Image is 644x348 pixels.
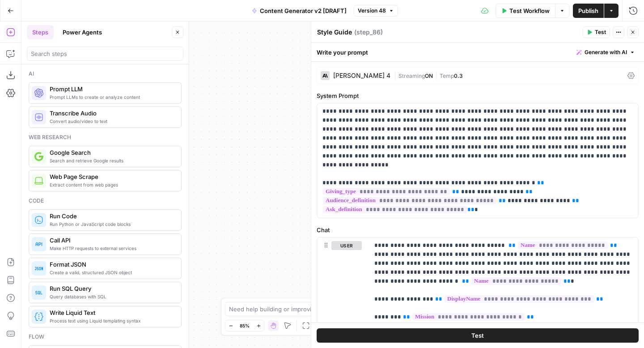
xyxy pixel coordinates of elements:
button: Steps [27,25,54,39]
span: Create a valid, structured JSON object [50,269,174,276]
label: Chat [317,225,639,234]
button: Power Agents [57,25,107,39]
button: Content Generator v2 [DRAFT] [246,4,352,18]
button: user [331,241,362,250]
div: Ai [29,70,182,78]
button: Publish [573,4,604,18]
span: Version 48 [358,7,386,15]
textarea: Style Guide [317,28,352,37]
span: Extract content from web pages [50,181,174,188]
span: Web Page Scrape [50,172,174,181]
span: Convert audio/video to text [50,118,174,125]
span: | [394,71,398,80]
span: Generate with AI [585,48,627,56]
span: 85% [240,322,250,329]
div: Code [29,197,182,205]
button: Test Workflow [496,4,555,18]
span: Call API [50,236,174,245]
span: Make HTTP requests to external services [50,245,174,252]
span: Run Code [50,212,174,221]
input: Search steps [31,49,179,58]
div: Web research [29,133,182,141]
span: Test [595,28,606,36]
span: ( step_86 ) [354,28,383,37]
span: Publish [578,6,598,15]
span: Write Liquid Text [50,308,174,317]
button: Test [317,328,639,343]
span: Google Search [50,148,174,157]
button: Generate with AI [573,47,639,58]
span: ON [425,72,433,79]
span: Run Python or JavaScript code blocks [50,221,174,228]
div: Write your prompt [311,43,644,61]
span: Temp [440,72,454,79]
span: Query databases with SQL [50,293,174,300]
span: Process text using Liquid templating syntax [50,317,174,324]
span: 0.3 [454,72,463,79]
span: Search and retrieve Google results [50,157,174,164]
div: Flow [29,333,182,341]
span: Content Generator v2 [DRAFT] [260,6,347,15]
span: Test Workflow [509,6,550,15]
span: Prompt LLMs to create or analyze content [50,93,174,101]
button: Test [583,26,610,38]
span: Prompt LLM [50,85,174,93]
span: Format JSON [50,260,174,269]
button: Version 48 [354,5,398,17]
label: System Prompt [317,91,639,100]
span: Streaming [398,72,425,79]
span: Test [471,331,484,340]
span: Run SQL Query [50,284,174,293]
span: | [433,71,440,80]
div: [PERSON_NAME] 4 [333,72,390,79]
span: Transcribe Audio [50,109,174,118]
